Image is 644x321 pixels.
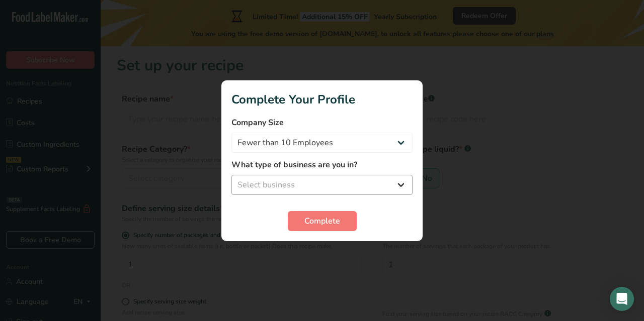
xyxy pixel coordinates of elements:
div: Open Intercom Messenger [610,287,634,311]
h1: Complete Your Profile [231,90,413,109]
button: Complete [288,211,357,231]
label: Company Size [231,117,413,129]
label: What type of business are you in? [231,159,413,171]
span: Complete [304,215,340,227]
